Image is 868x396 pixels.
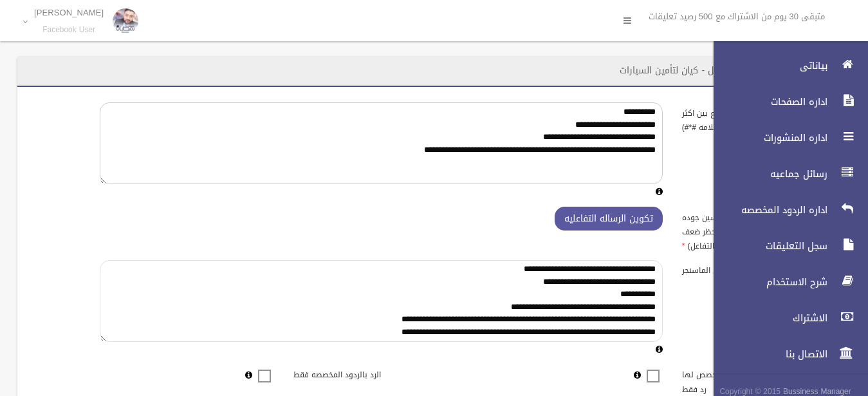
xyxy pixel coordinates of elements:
[703,131,831,144] span: اداره المنشورات
[604,58,809,83] header: اداره الصفحات / تعديل - كيان لتأمين السيارات
[703,124,868,152] a: اداره المنشورات
[672,102,802,135] label: الرد على التعليق (للتنوع بين اكثر من رد ضع بينهما علامه #*#)
[703,340,868,368] a: الاتصال بنا
[703,95,831,108] span: اداره الصفحات
[672,207,802,253] label: رساله v (افضل لتحسين جوده الصفحه وتجنب حظر ضعف التفاعل)
[703,52,868,80] a: بياناتى
[703,160,868,188] a: رسائل جماعيه
[703,59,831,72] span: بياناتى
[703,240,831,252] span: سجل التعليقات
[703,312,831,325] span: الاشتراك
[703,304,868,332] a: الاشتراك
[34,25,104,35] small: Facebook User
[284,364,413,382] label: الرد بالردود المخصصه فقط
[555,207,663,231] button: تكوين الرساله التفاعليه
[703,232,868,260] a: سجل التعليقات
[703,88,868,116] a: اداره الصفحات
[703,167,831,180] span: رسائل جماعيه
[703,348,831,361] span: الاتصال بنا
[703,196,868,224] a: اداره الردود المخصصه
[34,8,104,17] p: [PERSON_NAME]
[672,260,802,278] label: رساله الرد على الماسنجر
[703,268,868,296] a: شرح الاستخدام
[703,203,831,216] span: اداره الردود المخصصه
[703,276,831,288] span: شرح الاستخدام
